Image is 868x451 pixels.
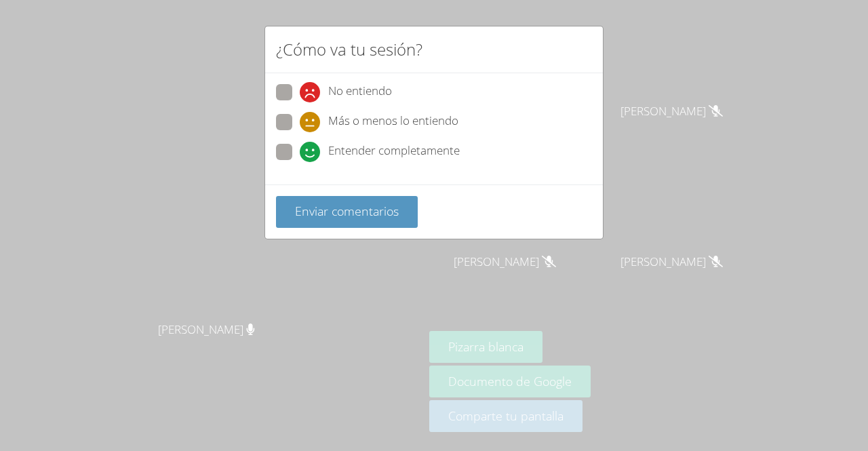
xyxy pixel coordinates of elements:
[276,196,418,228] button: Enviar comentarios
[295,203,399,219] font: Enviar comentarios
[328,142,460,158] font: Entender completamente
[328,83,392,98] font: No entiendo
[276,38,422,60] font: ¿Cómo va tu sesión?
[328,113,458,128] font: Más o menos lo entiendo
